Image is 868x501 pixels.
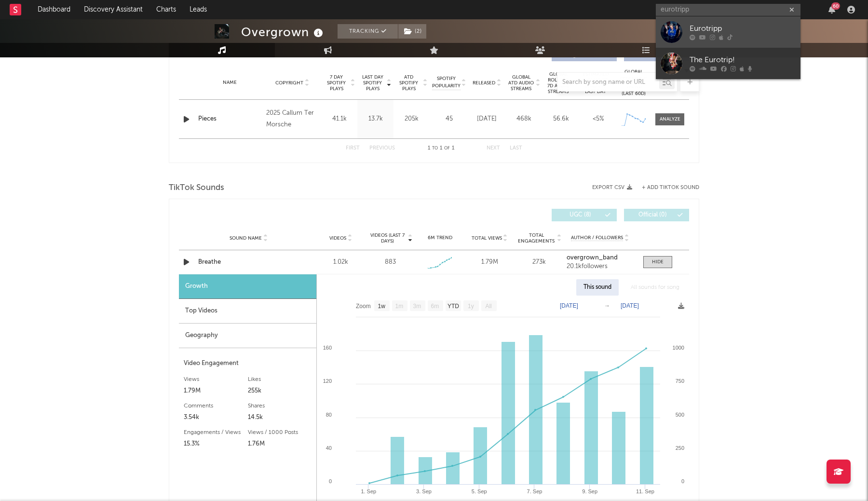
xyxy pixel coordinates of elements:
[582,114,614,124] div: <5%
[248,385,312,397] div: 255k
[184,385,248,397] div: 1.79M
[690,54,796,66] div: The Eurotrip!
[467,257,512,267] div: 1.79M
[571,235,623,241] span: Author / Followers
[576,279,619,296] div: This sound
[656,48,800,79] a: The Eurotrip!
[179,299,316,324] div: Top Videos
[632,185,699,190] button: + Add TikTok Sound
[248,438,312,450] div: 1.76M
[368,232,407,244] span: Videos (last 7 days)
[184,358,312,369] div: Video Engagement
[673,345,684,351] text: 1000
[621,302,639,309] text: [DATE]
[619,68,648,97] div: Global Streaming Trend (Last 60D)
[398,24,427,39] span: ( 2 )
[323,345,332,351] text: 160
[517,257,562,267] div: 273k
[361,488,376,494] text: 1. Sep
[448,303,459,310] text: YTD
[184,412,248,423] div: 3.54k
[184,400,248,412] div: Comments
[184,374,248,385] div: Views
[831,2,840,10] div: 60
[396,114,427,124] div: 205k
[323,378,332,384] text: 120
[431,303,439,310] text: 6m
[828,6,835,14] button: 60
[545,114,577,124] div: 56.6k
[248,400,312,412] div: Shares
[487,146,500,151] button: Next
[184,427,248,438] div: Engagements / Views
[485,303,491,310] text: All
[582,71,609,95] span: Estimated % Playlist Streams Last Day
[369,146,395,151] button: Previous
[582,488,597,494] text: 9. Sep
[656,4,800,16] input: Search for artists
[241,24,325,40] div: Overgrown
[416,488,432,494] text: 3. Sep
[248,412,312,423] div: 14.5k
[184,438,248,450] div: 15.3%
[558,212,602,218] span: UGC ( 8 )
[346,146,360,151] button: First
[510,146,522,151] button: Last
[318,257,363,267] div: 1.02k
[248,374,312,385] div: Likes
[624,209,689,221] button: Official(0)
[418,234,462,242] div: 6M Trend
[676,445,684,451] text: 250
[329,478,332,484] text: 0
[604,302,610,309] text: →
[676,412,684,418] text: 500
[198,114,261,124] a: Pieces
[395,303,404,310] text: 1m
[179,274,316,299] div: Growth
[432,146,438,150] span: to
[329,235,346,241] span: Videos
[326,412,332,418] text: 80
[471,114,503,124] div: [DATE]
[413,303,421,310] text: 3m
[552,209,617,221] button: UGC(8)
[472,488,487,494] text: 5. Sep
[338,24,398,39] button: Tracking
[642,185,699,190] button: + Add TikTok Sound
[169,182,224,194] span: TikTok Sounds
[508,114,540,124] div: 468k
[198,257,299,267] a: Breathe
[414,143,467,154] div: 1 1 1
[360,114,391,124] div: 13.7k
[472,235,502,241] span: Total Views
[324,114,355,124] div: 41.1k
[230,235,262,241] span: Sound Name
[567,255,634,261] a: overgrown_band
[567,263,634,270] div: 20.1k followers
[385,257,396,267] div: 883
[266,108,319,131] div: 2025 Callum Ter Morsche
[444,146,450,150] span: of
[248,427,312,438] div: Views / 1000 Posts
[179,324,316,348] div: Geography
[398,24,426,39] button: (2)
[592,185,632,190] button: Export CSV
[624,279,687,296] div: All sounds for song
[636,488,654,494] text: 11. Sep
[690,23,796,35] div: Eurotripp
[567,255,618,261] strong: overgrown_band
[326,445,332,451] text: 40
[656,16,800,48] a: Eurotripp
[630,212,675,218] span: Official ( 0 )
[676,378,684,384] text: 750
[468,303,474,310] text: 1y
[517,232,556,244] span: Total Engagements
[557,79,659,86] input: Search by song name or URL
[545,71,571,95] span: Global Rolling 7D Audio Streams
[681,478,684,484] text: 0
[356,303,371,310] text: Zoom
[560,302,578,309] text: [DATE]
[432,114,466,124] div: 45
